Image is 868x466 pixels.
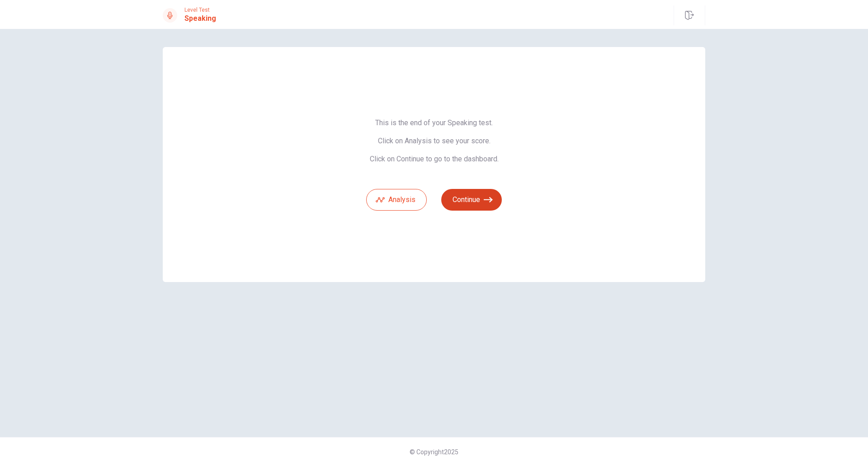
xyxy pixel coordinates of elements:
span: Level Test [184,7,216,13]
button: Continue [441,189,502,211]
h1: Speaking [184,13,216,24]
button: Analysis [366,189,427,211]
span: This is the end of your Speaking test. Click on Analysis to see your score. Click on Continue to ... [366,118,502,164]
span: © Copyright 2025 [410,448,458,456]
